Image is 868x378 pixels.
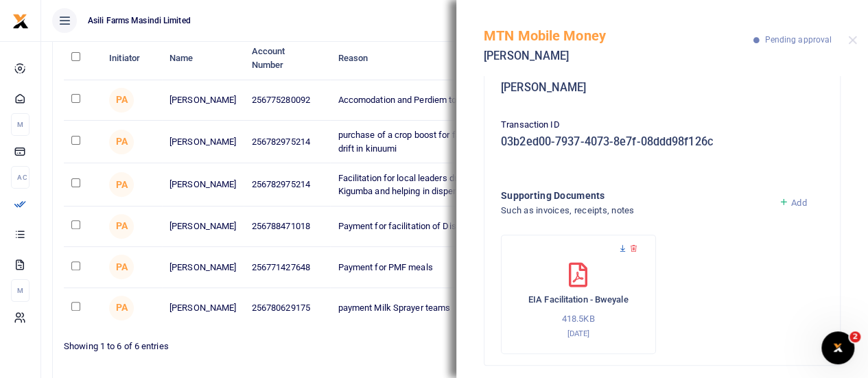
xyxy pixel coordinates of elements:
[109,255,134,279] span: Pricillah Ankunda
[162,288,244,328] td: [PERSON_NAME]
[64,332,449,353] div: Showing 1 to 6 of 6 entries
[501,118,823,132] p: Transaction ID
[791,198,806,208] span: Add
[244,206,330,247] td: 256788471018
[12,15,29,25] a: logo-small logo-large logo-large
[109,172,134,197] span: Pricillah Ankunda
[779,198,807,208] a: Add
[102,37,162,80] th: Initiator: activate to sort column ascending
[11,113,30,136] li: M
[162,206,244,247] td: [PERSON_NAME]
[848,36,857,45] button: Close
[244,37,330,80] th: Account Number: activate to sort column ascending
[515,312,642,327] p: 418.5KB
[244,121,330,163] td: 256782975214
[849,331,860,342] span: 2
[330,163,644,206] td: Facilitation for local leaders during recovery of stolen grains in Bweyale Kigumba and helping in...
[162,80,244,121] td: [PERSON_NAME]
[330,121,644,163] td: purchase of a crop boost for farmers who were affected by the chemical drift in kinuumi
[12,13,29,29] img: logo-small
[162,247,244,287] td: [PERSON_NAME]
[11,279,30,302] li: M
[64,37,102,80] th: : activate to sort column descending
[162,121,244,163] td: [PERSON_NAME]
[821,331,854,364] iframe: Intercom live chat
[109,130,134,154] span: Pricillah Ankunda
[109,296,134,320] span: Pricillah Ankunda
[11,166,30,189] li: Ac
[330,37,644,80] th: Reason: activate to sort column ascending
[162,163,244,206] td: [PERSON_NAME]
[82,14,196,27] span: Asili Farms Masindi Limited
[484,49,753,63] h5: [PERSON_NAME]
[764,35,832,45] span: Pending approval
[244,288,330,328] td: 256780629175
[109,214,134,239] span: Pricillah Ankunda
[244,80,330,121] td: 256775280092
[244,163,330,206] td: 256782975214
[330,247,644,287] td: Payment for PMF meals
[501,135,823,149] h5: 03b2ed00-7937-4073-8e7f-08ddd98f126c
[501,81,823,95] h5: [PERSON_NAME]
[484,27,753,44] h5: MTN Mobile Money
[162,37,244,80] th: Name: activate to sort column ascending
[330,80,644,121] td: Accomodation and Perdiem to [PERSON_NAME]
[330,288,644,328] td: payment Milk Sprayer teams
[567,329,589,338] small: [DATE]
[501,235,656,354] div: EIA Facilitation - Bweyale
[244,247,330,287] td: 256771427648
[501,188,768,203] h4: Supporting Documents
[330,206,644,247] td: Payment for facilitation of District Environment Officer for [PERSON_NAME]
[501,203,768,218] h4: Such as invoices, receipts, notes
[109,88,134,113] span: Pricillah Ankunda
[515,294,642,305] h6: EIA Facilitation - Bweyale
